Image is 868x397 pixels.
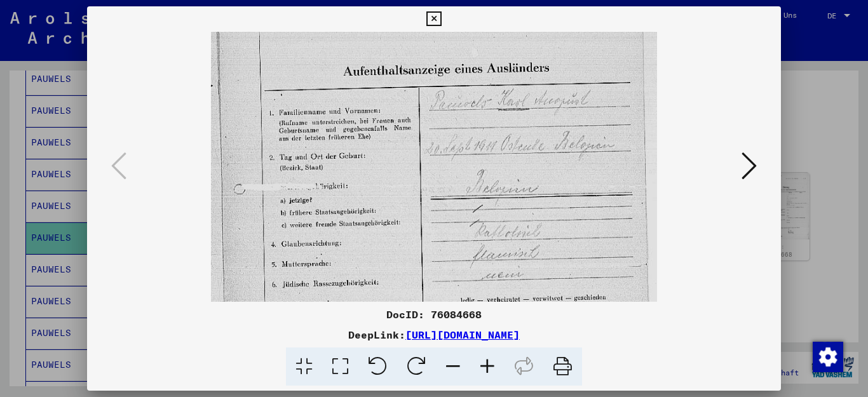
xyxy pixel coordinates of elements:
[405,328,520,341] a: [URL][DOMAIN_NAME]
[813,342,843,372] img: Zustimmung ändern
[87,307,782,322] div: DocID: 76084668
[87,327,782,342] div: DeepLink:
[812,341,843,372] div: Zustimmung ändern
